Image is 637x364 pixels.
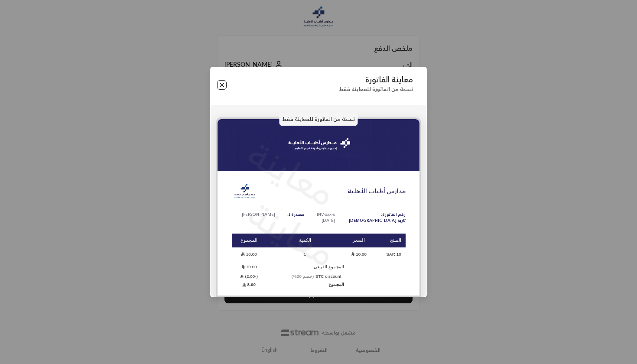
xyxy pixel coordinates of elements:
p: [PERSON_NAME] [232,211,275,218]
p: رقم الفاتورة: [348,211,406,218]
table: Products [232,233,406,290]
p: INV-xxx-x [317,211,335,218]
td: (-2.00) [232,273,266,279]
td: 8.00 [232,280,266,289]
img: headeratyab_abdsk.png [218,119,419,171]
td: 10 SAR [374,248,406,260]
td: المجموع الفرعي [266,261,344,273]
td: 10.00 [232,248,266,260]
p: نسخة من الفاتورة للمعاينة فقط [339,86,413,92]
p: مدارس أطياب الأهلية [348,187,406,196]
p: معاينة [239,128,345,219]
p: معاينة [239,188,345,279]
img: Logo [232,179,258,205]
span: (خصم 20%) [292,274,314,279]
p: تاريخ [DEMOGRAPHIC_DATA]: [348,218,406,224]
p: معاينة الفاتورة [339,75,413,84]
td: STC discount [266,273,344,279]
td: المجموع [266,280,344,289]
p: نسخة من الفاتورة للمعاينة فقط [279,112,358,126]
th: المنتج [374,234,406,248]
button: Close [217,80,227,90]
td: 10.00 [232,261,266,273]
th: المجموع [232,234,266,248]
td: 10.00 [344,248,374,260]
th: السعر [344,234,374,248]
